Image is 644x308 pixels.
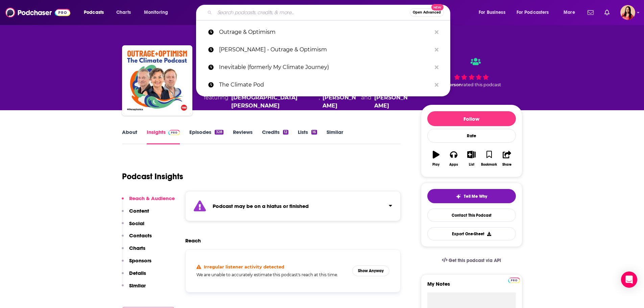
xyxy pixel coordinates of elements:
p: Details [129,270,146,276]
div: Apps [449,163,458,167]
img: Podchaser Pro [508,278,520,283]
button: Reach & Audience [122,195,175,208]
button: Follow [427,111,516,126]
button: Bookmark [480,146,498,171]
h4: Irregular listener activity detected [204,264,284,269]
a: Show notifications dropdown [585,7,596,18]
span: 1 person [443,82,462,87]
span: and [361,94,372,110]
div: Open Intercom Messenger [621,271,637,288]
a: Inevitable (formerly My Climate Journey) [196,58,450,76]
a: Reviews [233,129,253,144]
p: Reach & Audience [129,195,175,202]
button: Export One-Sheet [427,227,516,240]
div: List [469,163,474,167]
p: TED - Outrage & Optimism [219,41,431,58]
a: About [122,129,137,144]
a: Similar [327,129,343,144]
button: open menu [79,7,113,18]
p: Content [129,208,149,214]
button: Show Anyway [352,265,389,276]
h2: Reach [185,237,201,244]
label: My Notes [427,281,516,292]
a: Contact This Podcast [427,209,516,222]
span: Monitoring [144,8,168,17]
button: Share [498,146,516,171]
span: New [431,4,444,10]
p: The Climate Pod [219,76,431,94]
span: featuring [204,94,410,110]
span: Tell Me Why [464,194,487,199]
div: 1 personrated this podcast [421,47,522,98]
div: [PERSON_NAME] [374,94,410,110]
a: Episodes328 [189,129,223,144]
span: Podcasts [84,8,104,17]
a: Charts [112,7,135,18]
span: For Podcasters [517,8,549,17]
button: Open AdvancedNew [410,8,444,17]
span: Get this podcast via API [449,258,501,263]
span: rated this podcast [462,82,501,87]
h1: Podcast Insights [122,171,183,182]
div: Share [502,163,511,167]
strong: Podcast may be on a hiatus or finished [213,203,309,209]
span: More [564,8,575,17]
button: Content [122,208,149,220]
span: Charts [116,8,131,17]
span: Logged in as michelle.weinfurt [620,5,635,20]
p: Outrage & Optimism [219,23,431,41]
button: open menu [139,7,177,18]
a: Get this podcast via API [436,252,507,269]
button: open menu [559,7,583,18]
button: Charts [122,245,145,257]
div: [DEMOGRAPHIC_DATA][PERSON_NAME] [231,94,316,110]
div: Play [432,163,439,167]
button: Social [122,220,144,233]
p: Sponsors [129,257,151,264]
img: User Profile [620,5,635,20]
button: List [462,146,480,171]
button: tell me why sparkleTell Me Why [427,189,516,203]
button: Apps [445,146,462,171]
span: , [319,94,320,110]
div: Search podcasts, credits, & more... [202,5,457,20]
a: Paul Dickinson [323,94,358,110]
button: open menu [474,7,514,18]
button: Contacts [122,232,152,245]
div: 12 [283,130,288,135]
span: Open Advanced [413,11,441,14]
p: Similar [129,282,146,289]
a: Pro website [508,277,520,283]
p: Charts [129,245,145,251]
button: Play [427,146,445,171]
a: Credits12 [262,129,288,144]
input: Search podcasts, credits, & more... [215,7,410,18]
a: [PERSON_NAME] - Outrage & Optimism [196,41,450,58]
button: Similar [122,282,146,295]
a: Outrage & Optimism [196,23,450,41]
img: tell me why sparkle [456,194,461,199]
a: The Climate Pod [196,76,450,94]
div: Rate [427,129,516,143]
section: Click to expand status details [185,191,401,221]
h5: We are unable to accurately estimate this podcast's reach at this time. [196,272,347,277]
a: InsightsPodchaser Pro [147,129,180,144]
button: Details [122,270,146,282]
div: Bookmark [481,163,497,167]
img: Outrage + Optimism: The Climate Podcast [123,47,191,114]
img: Podchaser - Follow, Share and Rate Podcasts [5,6,70,19]
p: Social [129,220,144,227]
button: Show profile menu [620,5,635,20]
a: Show notifications dropdown [602,7,612,18]
img: Podchaser Pro [168,130,180,135]
div: 328 [215,130,223,135]
a: Lists16 [298,129,317,144]
button: Sponsors [122,257,151,270]
p: Contacts [129,232,152,239]
div: 16 [311,130,317,135]
div: A weekly podcast [204,86,410,110]
button: open menu [512,7,559,18]
p: Inevitable (formerly My Climate Journey) [219,58,431,76]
